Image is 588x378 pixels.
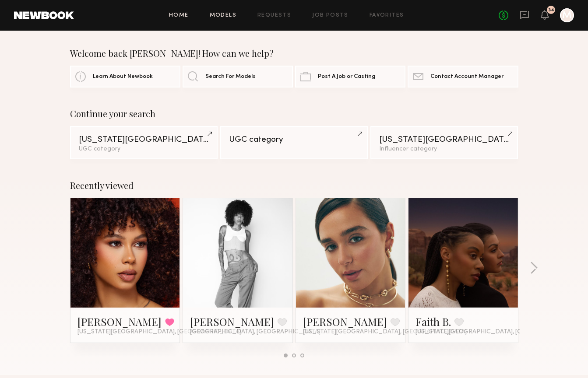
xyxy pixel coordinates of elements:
a: Job Posts [312,13,349,18]
div: Influencer category [379,146,509,152]
span: [US_STATE][GEOGRAPHIC_DATA], [GEOGRAPHIC_DATA] [303,329,467,336]
span: Search For Models [205,74,256,80]
span: Contact Account Manager [430,74,503,80]
span: [US_STATE][GEOGRAPHIC_DATA], [GEOGRAPHIC_DATA] [77,329,241,336]
span: [US_STATE][GEOGRAPHIC_DATA], [GEOGRAPHIC_DATA] [415,329,579,336]
span: Learn About Newbook [93,74,153,80]
div: Welcome back [PERSON_NAME]! How can we help? [70,48,518,59]
a: [PERSON_NAME] [77,315,162,329]
a: [PERSON_NAME] [303,315,387,329]
div: Continue your search [70,108,518,119]
a: Models [210,13,236,18]
div: Recently viewed [70,180,518,191]
a: Faith B. [415,315,451,329]
div: [US_STATE][GEOGRAPHIC_DATA] [379,136,509,144]
div: UGC category [79,146,209,152]
a: M [560,8,574,22]
a: Contact Account Manager [408,66,518,87]
a: Home [169,13,189,18]
a: UGC category [220,126,368,159]
a: [US_STATE][GEOGRAPHIC_DATA]Influencer category [370,126,518,159]
a: [PERSON_NAME] [190,315,274,329]
span: [GEOGRAPHIC_DATA], [GEOGRAPHIC_DATA] [190,329,320,336]
a: Search For Models [183,66,293,87]
span: Post A Job or Casting [318,74,375,80]
a: Favorites [370,13,404,18]
div: UGC category [229,136,359,144]
a: [US_STATE][GEOGRAPHIC_DATA]UGC category [70,126,218,159]
a: Requests [257,13,291,18]
a: Learn About Newbook [70,66,180,87]
a: Post A Job or Casting [295,66,405,87]
div: 34 [548,8,554,13]
div: [US_STATE][GEOGRAPHIC_DATA] [79,136,209,144]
